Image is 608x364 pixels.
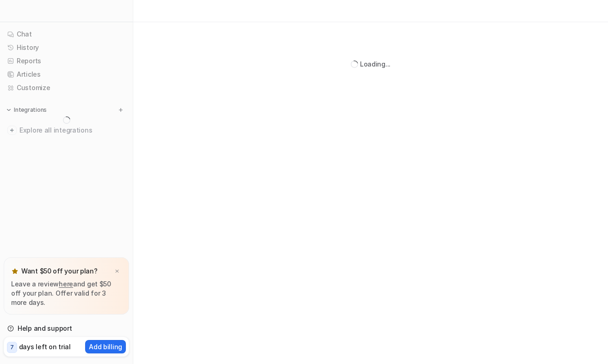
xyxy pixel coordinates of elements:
[21,267,98,276] p: Want $50 off your plan?
[360,59,391,69] div: Loading...
[14,106,47,114] p: Integrations
[4,81,129,94] a: Customize
[19,342,71,352] p: days left on trial
[11,267,19,275] img: star
[114,268,120,274] img: x
[4,28,129,41] a: Chat
[4,105,50,115] button: Integrations
[4,322,129,335] a: Help and support
[89,342,122,352] p: Add billing
[4,41,129,54] a: History
[118,107,124,113] img: menu_add.svg
[6,107,12,113] img: expand menu
[85,340,126,353] button: Add billing
[11,279,122,307] p: Leave a review and get $50 off your plan. Offer valid for 3 more days.
[4,124,129,137] a: Explore all integrations
[7,126,17,135] img: explore all integrations
[4,55,129,67] a: Reports
[4,68,129,81] a: Articles
[10,343,14,352] p: 7
[19,123,125,138] span: Explore all integrations
[59,280,73,288] a: here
